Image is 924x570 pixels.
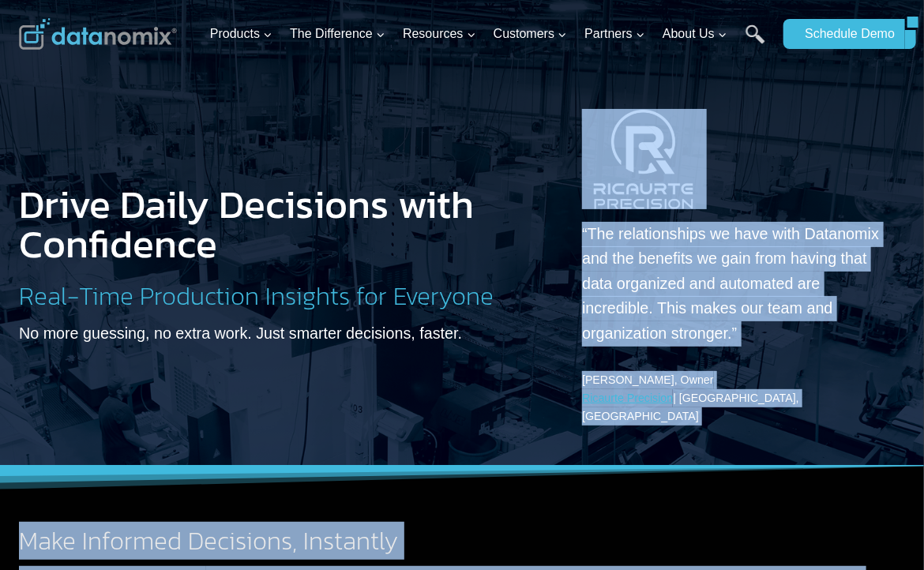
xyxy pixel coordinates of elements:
p: No more guessing, no extra work. Just smarter decisions, faster. [19,321,514,347]
a: Ricaurte Precision [582,392,673,404]
h2: Make Informed Decisions, Instantly [19,528,905,553]
span: The Difference [290,24,385,44]
span: Resources [403,24,475,44]
span: Products [210,24,272,44]
span: Partners [584,24,644,44]
h2: Real-Time Production Insights for Everyone [19,283,514,309]
a: Search [746,24,765,60]
span: About Us [663,24,727,44]
p: [PERSON_NAME], Owner | [GEOGRAPHIC_DATA], [GEOGRAPHIC_DATA] [582,371,886,425]
img: Datanomix [19,18,177,50]
p: “The relationships we have with Datanomix and the benefits we gain from having that data organize... [582,222,886,347]
h1: Drive Daily Decisions with Confidence [19,185,514,264]
nav: Primary Navigation [204,9,776,60]
a: Schedule Demo [783,19,905,49]
span: Customers [494,24,567,44]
